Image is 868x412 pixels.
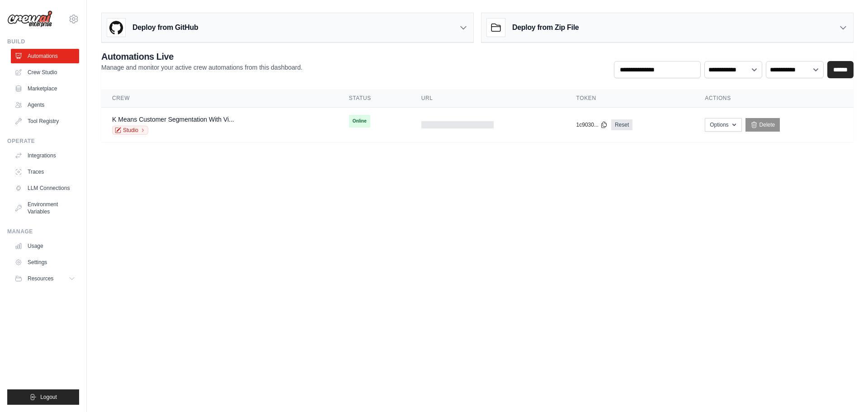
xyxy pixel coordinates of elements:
a: LLM Connections [11,181,79,195]
th: Token [566,89,694,108]
a: Automations [11,49,79,63]
button: Options [705,118,741,132]
span: Resources [28,275,53,282]
p: Manage and monitor your active crew automations from this dashboard. [101,63,302,72]
a: Usage [11,239,79,253]
h3: Deploy from GitHub [132,22,198,33]
th: URL [410,89,566,108]
th: Status [338,89,410,108]
a: Environment Variables [11,197,79,219]
a: Traces [11,165,79,179]
a: K Means Customer Segmentation With Vi... [112,116,234,123]
div: Operate [7,137,79,145]
h3: Deploy from Zip File [512,22,579,33]
a: Settings [11,255,79,270]
button: Resources [11,271,79,286]
img: GitHub Logo [107,19,125,37]
a: Integrations [11,148,79,163]
a: Agents [11,98,79,112]
button: Logout [7,389,79,405]
h2: Automations Live [101,50,302,63]
button: 1c9030... [576,121,608,128]
a: Delete [745,118,780,132]
a: Studio [112,126,148,135]
a: Crew Studio [11,65,79,80]
a: Tool Registry [11,114,79,128]
a: Reset [611,119,632,130]
th: Crew [101,89,338,108]
th: Actions [694,89,854,108]
div: Manage [7,228,79,235]
img: Logo [7,10,52,28]
span: Logout [40,393,57,401]
div: Build [7,38,79,45]
span: Online [349,115,370,128]
a: Marketplace [11,81,79,96]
